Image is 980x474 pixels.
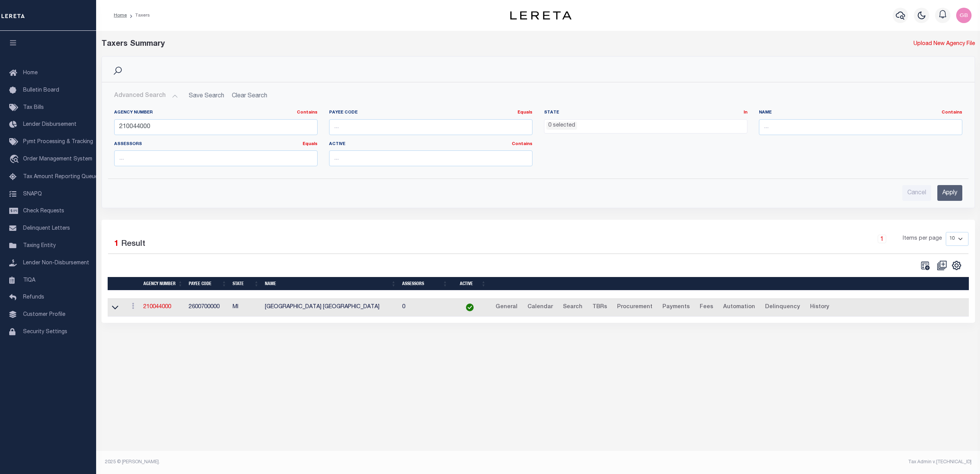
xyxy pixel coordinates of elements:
li: Taxers [127,12,150,19]
li: 0 selected [546,122,577,130]
img: logo-dark.svg [510,11,572,20]
a: In [744,110,747,115]
span: Delinquent Letters [23,226,70,231]
span: Taxing Entity [23,243,56,249]
span: Tax Bills [23,105,44,110]
td: 0 [399,298,451,317]
td: 2600700000 [186,298,230,317]
a: Search [559,301,586,314]
a: Calendar [524,301,556,314]
a: Contains [942,110,962,115]
span: Security Settings [23,329,67,335]
th: State: activate to sort column ascending [230,277,262,290]
a: General [492,301,521,314]
label: State [544,110,747,116]
label: Active [329,141,532,148]
span: Pymt Processing & Tracking [23,139,93,145]
a: 210044000 [143,304,171,310]
label: Agency Number [114,110,318,116]
label: Assessors [114,141,318,148]
a: Upload New Agency File [913,40,975,48]
img: check-icon-green.svg [466,304,474,311]
td: MI [230,298,262,317]
a: 1 [878,235,886,243]
th: &nbsp; [489,277,978,290]
a: Home [114,13,127,18]
a: Automation [720,301,759,314]
span: Order Management System [23,157,92,162]
th: Payee Code: activate to sort column ascending [186,277,230,290]
span: Bulletin Board [23,88,59,93]
input: Apply [937,185,962,201]
input: ... [329,150,532,166]
th: Assessors: activate to sort column ascending [399,277,451,290]
a: Procurement [614,301,656,314]
span: Customer Profile [23,312,65,317]
img: svg+xml;base64,PHN2ZyB4bWxucz0iaHR0cDovL3d3dy53My5vcmcvMjAwMC9zdmciIHBvaW50ZXItZXZlbnRzPSJub25lIi... [956,8,972,23]
a: Equals [303,142,318,146]
span: Lender Disbursement [23,122,77,127]
span: Refunds [23,295,44,300]
input: ... [114,119,318,135]
label: Result [121,238,145,250]
span: Tax Amount Reporting Queue [23,174,98,180]
a: Payments [659,301,693,314]
span: 1 [114,240,119,248]
a: Contains [512,142,532,146]
input: Cancel [902,185,931,201]
th: Active: activate to sort column ascending [451,277,489,290]
button: Advanced Search [114,88,178,103]
input: ... [329,119,532,135]
input: ... [759,119,962,135]
span: TIQA [23,277,35,283]
a: Equals [517,110,532,115]
td: [GEOGRAPHIC_DATA] [GEOGRAPHIC_DATA] [262,298,399,317]
span: Lender Non-Disbursement [23,260,89,266]
span: SNAPQ [23,191,42,197]
a: Fees [696,301,717,314]
a: Delinquency [762,301,804,314]
label: Name [759,110,962,116]
input: ... [114,150,318,166]
a: Contains [297,110,318,115]
div: Taxers Summary [101,38,754,50]
th: Agency Number: activate to sort column ascending [140,277,186,290]
span: Items per page [903,235,942,243]
th: Name: activate to sort column ascending [262,277,399,290]
span: Home [23,70,38,76]
i: travel_explore [9,155,22,165]
a: History [807,301,833,314]
label: Payee Code [329,110,532,116]
a: TBRs [589,301,611,314]
span: Check Requests [23,209,64,214]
